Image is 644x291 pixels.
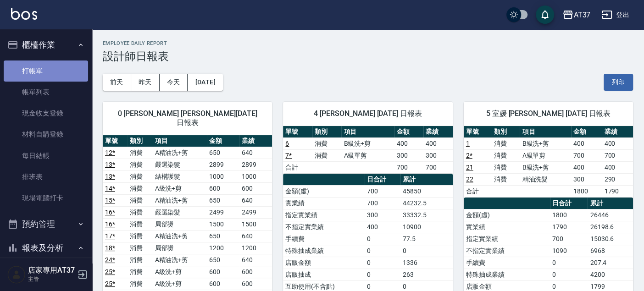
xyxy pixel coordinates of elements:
td: 手續費 [283,233,364,245]
button: 今天 [160,74,188,91]
td: 207.4 [588,257,633,269]
a: 每日結帳 [4,145,88,166]
td: 2899 [239,159,272,170]
td: 金額(虛) [283,185,364,197]
td: 1336 [400,257,453,269]
button: 昨天 [131,74,160,91]
th: 金額 [394,126,424,138]
td: 2499 [207,206,239,218]
td: 300 [571,173,602,185]
td: 600 [207,278,239,290]
td: 1500 [207,218,239,230]
td: 400 [602,161,633,173]
th: 類別 [492,126,520,138]
td: 1800 [550,209,588,221]
td: 0 [365,233,400,245]
td: 400 [423,137,453,149]
td: 消費 [128,230,152,242]
a: 1 [466,140,470,147]
a: 打帳單 [4,60,88,82]
td: 消費 [128,278,152,290]
td: 實業績 [283,197,364,209]
td: 消費 [492,137,520,149]
td: 店販抽成 [283,269,364,280]
button: AT37 [559,5,594,24]
td: 700 [423,161,453,173]
th: 日合計 [550,198,588,209]
th: 項目 [520,126,571,138]
th: 累計 [400,174,453,186]
td: 消費 [128,218,152,230]
td: 700 [394,161,424,173]
td: 640 [239,194,272,206]
td: 1200 [239,242,272,254]
th: 單號 [103,135,128,147]
td: 700 [571,149,602,161]
td: 33332.5 [400,209,453,221]
td: A級單剪 [520,149,571,161]
td: 消費 [128,194,152,206]
th: 業績 [423,126,453,138]
td: 金額(虛) [464,209,550,221]
td: 消費 [128,254,152,266]
a: 現金收支登錄 [4,103,88,124]
a: 6 [285,140,289,147]
th: 業績 [602,126,633,138]
th: 累計 [588,198,633,209]
th: 單號 [283,126,312,138]
td: 44232.5 [400,197,453,209]
a: 帳單列表 [4,82,88,103]
td: 2899 [207,159,239,170]
td: 1790 [602,185,633,197]
td: 0 [365,257,400,269]
td: 不指定實業績 [464,245,550,257]
td: 0 [365,269,400,280]
td: 640 [239,230,272,242]
td: B級洗+剪 [520,137,571,149]
table: a dense table [283,126,452,174]
p: 主管 [28,275,75,283]
td: 實業績 [464,221,550,233]
h3: 設計師日報表 [103,50,633,63]
a: 現場電腦打卡 [4,187,88,209]
button: 報表及分析 [4,236,88,260]
td: B級洗+剪 [341,137,394,149]
th: 日合計 [365,174,400,186]
td: 0 [400,245,453,257]
button: 預約管理 [4,212,88,236]
td: 26446 [588,209,633,221]
th: 金額 [207,135,239,147]
td: 局部燙 [153,242,207,254]
td: 消費 [128,206,152,218]
td: A級單剪 [341,149,394,161]
td: 26198.6 [588,221,633,233]
td: 1200 [207,242,239,254]
td: 400 [365,221,400,233]
button: 櫃檯作業 [4,33,88,57]
td: A精油洗+剪 [153,147,207,159]
td: 手續費 [464,257,550,269]
td: 400 [571,137,602,149]
td: 10900 [400,221,453,233]
td: 6968 [588,245,633,257]
a: 21 [466,164,473,171]
td: 45850 [400,185,453,197]
td: 嚴選染髮 [153,206,207,218]
th: 類別 [312,126,342,138]
th: 金額 [571,126,602,138]
td: 300 [365,209,400,221]
td: 消費 [128,147,152,159]
button: save [536,5,554,24]
th: 項目 [153,135,207,147]
div: AT37 [573,9,590,21]
td: 結構護髮 [153,170,207,182]
img: Person [7,265,26,284]
td: 合計 [464,185,492,197]
td: 263 [400,269,453,280]
td: 700 [365,197,400,209]
td: 290 [602,173,633,185]
td: 300 [394,149,424,161]
td: 640 [239,147,272,159]
td: 700 [550,233,588,245]
td: A級洗+剪 [153,278,207,290]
